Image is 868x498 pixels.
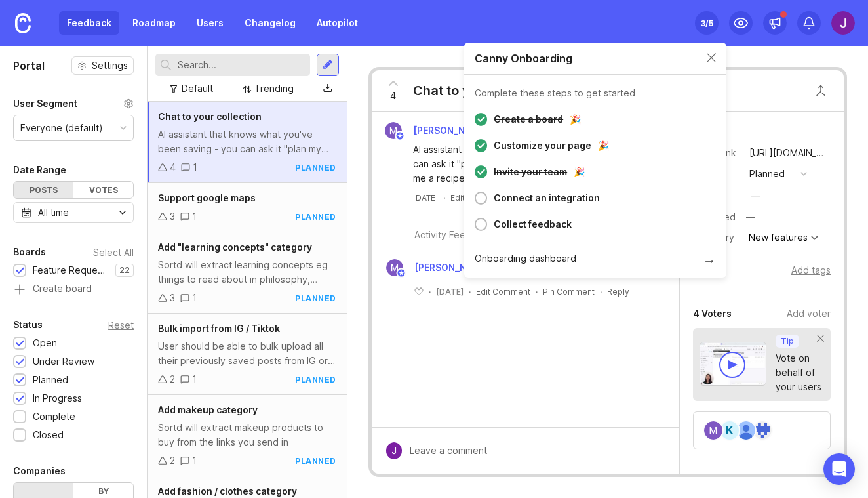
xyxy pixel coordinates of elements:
div: Onboarding dashboard [475,254,576,267]
span: [PERSON_NAME] [414,260,489,275]
div: Create a board [494,112,563,127]
div: Feature Requests [33,263,109,278]
div: 3 /5 [701,14,713,32]
a: Bulk import from IG / TiktokUser should be able to bulk upload all their previously saved posts f... [148,314,347,395]
div: → [703,254,716,267]
div: Chat to your collection [413,81,556,100]
div: Add voter [787,306,831,321]
div: Status [13,317,43,333]
a: Support google maps31planned [148,183,347,232]
div: Open [33,336,57,350]
div: 4 [170,160,176,175]
img: Juan Diego Ferri [753,421,772,440]
a: Onboarding dashboard→ [464,243,726,278]
div: 4 Voters [693,306,732,322]
div: · [429,286,431,297]
a: [DATE] [413,192,438,203]
span: 4 [390,89,396,103]
img: Jake Thomson [831,11,855,35]
div: Everyone (default) [20,121,103,135]
div: Invite your team [494,164,567,180]
div: User should be able to bulk upload all their previously saved posts from IG or tiktok [158,339,336,368]
span: Settings [92,59,128,72]
div: Connect an integration [494,190,600,206]
div: All time [38,205,69,220]
div: Default [182,81,213,96]
a: Karolina Michalczewska[PERSON_NAME] [377,122,498,139]
img: Jake Thomson [385,442,403,459]
div: k [719,420,740,441]
div: Companies [13,463,66,479]
span: Bulk import from IG / Tiktok [158,323,280,334]
div: — [742,209,759,226]
svg: toggle icon [112,207,133,218]
div: User Segment [13,96,77,112]
div: AI assistant that knows what you've been saving - you can ask it "plan my day in [GEOGRAPHIC_DATA... [413,142,653,186]
div: In Progress [33,391,82,405]
img: Canny Home [15,13,31,33]
div: Posts [14,182,73,198]
div: 1 [192,291,197,305]
span: [PERSON_NAME] [413,125,488,136]
div: Select All [93,249,134,256]
div: Date Range [13,162,66,178]
div: Votes [73,182,133,198]
div: Planned [33,373,68,387]
p: 22 [119,265,130,276]
div: Edit Post [450,192,484,203]
button: Close button [808,77,834,104]
div: AI assistant that knows what you've been saving - you can ask it "plan my day in [GEOGRAPHIC_DATA... [158,127,336,156]
img: Karolina Michalczewska [386,259,403,276]
div: 🎉 [570,115,581,124]
img: Zack Janczura [737,421,755,440]
img: Karolina Michalczewska [385,122,402,139]
div: planned [295,211,336,222]
div: Boards [13,244,46,260]
span: [DATE] [436,286,464,297]
div: Pin Comment [543,286,595,297]
span: Support google maps [158,192,256,203]
button: Settings [71,56,134,75]
span: Add fashion / clothes category [158,486,297,497]
img: Karolina Michalczewska [704,421,722,440]
img: member badge [396,268,406,278]
div: planned [295,455,336,467]
button: 3/5 [695,11,719,35]
div: Sortd will extract learning concepts eg things to read about in philosophy, psychology from the l... [158,258,336,287]
img: member badge [395,131,404,141]
div: — [751,188,760,203]
div: Trending [254,81,294,96]
div: Sortd will extract makeup products to buy from the links you send in [158,421,336,449]
div: 2 [170,453,175,468]
div: · [469,286,471,297]
div: planned [295,374,336,385]
a: Users [189,11,231,35]
a: [URL][DOMAIN_NAME] [745,144,831,161]
div: Complete these steps to get started [475,89,635,98]
div: Add to roadmap [760,471,831,486]
div: 1 [192,372,197,386]
div: Vote on behalf of your users [776,351,821,394]
a: Add "learning concepts" categorySortd will extract learning concepts eg things to read about in p... [148,232,347,314]
div: · [600,286,602,297]
a: Create board [13,284,134,296]
img: video-thumbnail-vote-d41b83416815613422e2ca741bf692cc.jpg [700,342,766,386]
div: planned [295,162,336,173]
div: 2 [170,372,175,386]
span: Add "learning concepts" category [158,241,312,253]
div: 🎉 [574,167,585,176]
div: Closed [33,428,64,442]
div: 🎉 [598,141,609,150]
div: Edit Comment [476,286,530,297]
a: Karolina Michalczewska[PERSON_NAME] [378,259,493,276]
div: Under Review [33,354,94,369]
div: Add tags [791,263,831,278]
div: Collect feedback [494,217,572,232]
a: Autopilot [309,11,366,35]
div: Open Intercom Messenger [823,453,855,485]
a: Roadmap [125,11,184,35]
div: Roadmaps [693,470,741,486]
